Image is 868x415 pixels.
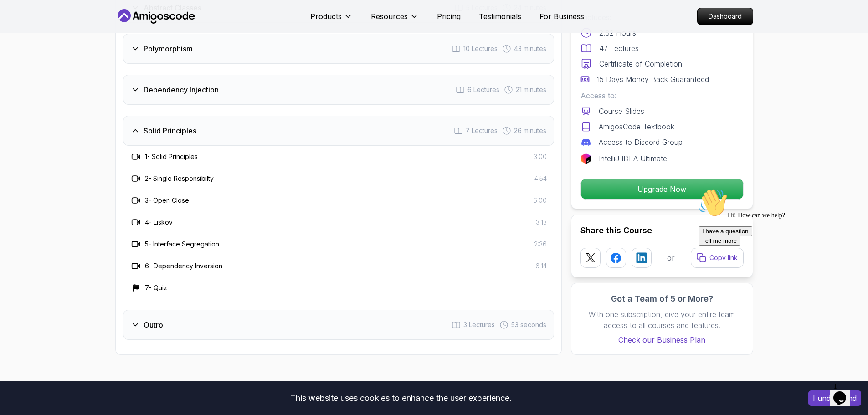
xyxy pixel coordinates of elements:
[533,196,547,205] span: 6:00
[539,11,584,22] a: For Business
[534,240,547,249] span: 2:36
[599,43,639,54] p: 47 Lectures
[4,4,168,61] div: 👋Hi! How can we help?I have a questionTell me more
[466,126,498,135] span: 7 Lectures
[580,224,744,237] h2: Share this Course
[145,196,189,205] h3: 3 - Open Close
[667,252,675,263] p: or
[599,153,667,164] p: IntelliJ IDEA Ultimate
[144,125,196,136] h3: Solid Principles
[4,51,46,61] button: Tell me more
[514,126,546,135] span: 26 minutes
[580,153,591,164] img: jetbrains logo
[698,8,753,25] p: Dashboard
[535,261,547,271] span: 6:14
[145,218,173,227] h3: 4 - Liskov
[144,84,219,95] h3: Dependency Injection
[144,43,193,54] h3: Polymorphism
[4,4,33,33] img: :wave:
[145,152,198,161] h3: 1 - Solid Principles
[145,174,214,183] h3: 2 - Single Responsibilty
[511,320,546,329] span: 53 seconds
[310,11,342,22] p: Products
[371,11,408,22] p: Resources
[123,34,554,64] button: Polymorphism10 Lectures 43 minutes
[145,283,167,292] h3: 7 - Quiz
[145,261,222,271] h3: 6 - Dependency Inversion
[144,319,163,330] h3: Outro
[536,218,547,227] span: 3:13
[463,320,495,329] span: 3 Lectures
[697,8,753,25] a: Dashboard
[4,27,90,34] span: Hi! How can we help?
[808,390,861,406] button: Accept cookies
[145,240,219,249] h3: 5 - Interface Segregation
[534,174,547,183] span: 4:54
[830,379,859,406] iframe: chat widget
[479,11,521,22] a: Testimonials
[516,85,546,94] span: 21 minutes
[580,334,744,345] a: Check our Business Plan
[534,152,547,161] span: 3:00
[599,27,636,38] p: 2.82 Hours
[599,121,674,132] p: AmigosCode Textbook
[581,179,743,199] p: Upgrade Now
[599,106,644,117] p: Course Slides
[371,11,419,29] button: Resources
[580,309,744,331] p: With one subscription, give your entire team access to all courses and features.
[597,74,709,85] p: 15 Days Money Back Guaranteed
[467,85,499,94] span: 6 Lectures
[580,90,744,101] p: Access to:
[599,137,683,148] p: Access to Discord Group
[580,292,744,305] h3: Got a Team of 5 or More?
[691,248,744,268] button: Copy link
[514,44,546,53] span: 43 minutes
[463,44,498,53] span: 10 Lectures
[123,75,554,105] button: Dependency Injection6 Lectures 21 minutes
[695,184,859,374] iframe: chat widget
[4,42,57,51] button: I have a question
[123,116,554,146] button: Solid Principles7 Lectures 26 minutes
[599,58,682,69] p: Certificate of Completion
[580,179,744,200] button: Upgrade Now
[310,11,353,29] button: Products
[7,388,795,408] div: This website uses cookies to enhance the user experience.
[123,310,554,340] button: Outro3 Lectures 53 seconds
[437,11,461,22] a: Pricing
